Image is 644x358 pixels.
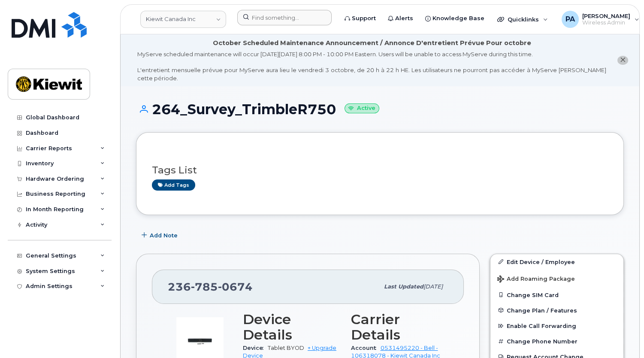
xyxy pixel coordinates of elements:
span: 785 [191,280,218,293]
span: Add Roaming Package [497,276,575,284]
small: Active [345,103,379,113]
span: Device [243,345,268,351]
button: Enable Call Forwarding [490,318,623,334]
span: 236 [168,280,253,293]
span: Change Plan / Features [507,307,577,313]
span: 0674 [218,280,253,293]
a: Add tags [152,179,195,190]
h3: Tags List [152,165,608,176]
button: Change Phone Number [490,334,623,349]
span: Account [351,345,381,351]
div: MyServe scheduled maintenance will occur [DATE][DATE] 8:00 PM - 10:00 PM Eastern. Users will be u... [137,50,606,82]
a: Edit Device / Employee [490,254,623,270]
h3: Carrier Details [351,312,449,343]
button: Change Plan / Features [490,303,623,318]
button: Change SIM Card [490,287,623,303]
h3: Device Details [243,312,341,343]
span: Last updated [384,283,423,290]
div: October Scheduled Maintenance Announcement / Annonce D'entretient Prévue Pour octobre [213,39,531,48]
button: Add Roaming Package [490,270,623,287]
span: [DATE] [423,283,443,290]
span: Enable Call Forwarding [507,323,576,329]
span: Tablet BYOD [268,345,304,351]
button: close notification [617,56,628,65]
button: Add Note [136,228,185,243]
span: Add Note [150,231,178,240]
h1: 264_Survey_TrimbleR750 [136,102,624,117]
iframe: Messenger Launcher [607,321,638,352]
